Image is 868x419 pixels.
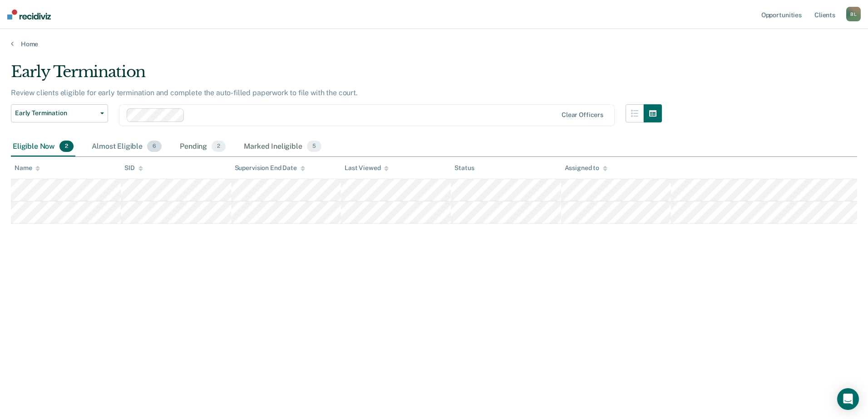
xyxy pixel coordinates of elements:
[837,388,859,410] div: Open Intercom Messenger
[11,104,108,122] button: Early Termination
[562,111,603,119] div: Clear officers
[59,141,74,152] span: 2
[11,88,358,97] p: Review clients eligible for early termination and complete the auto-filled paperwork to file with...
[15,164,40,172] div: Name
[178,137,227,157] div: Pending2
[15,109,97,117] span: Early Termination
[11,63,662,88] div: Early Termination
[124,164,143,172] div: SID
[212,141,226,152] span: 2
[846,7,861,21] div: B L
[454,164,474,172] div: Status
[345,164,389,172] div: Last Viewed
[90,137,163,157] div: Almost Eligible6
[235,164,305,172] div: Supervision End Date
[307,141,321,152] span: 5
[7,10,51,19] img: Recidiviz
[565,164,607,172] div: Assigned to
[242,137,323,157] div: Marked Ineligible5
[11,40,857,48] a: Home
[846,7,861,21] button: BL
[147,141,162,152] span: 6
[11,137,75,157] div: Eligible Now2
